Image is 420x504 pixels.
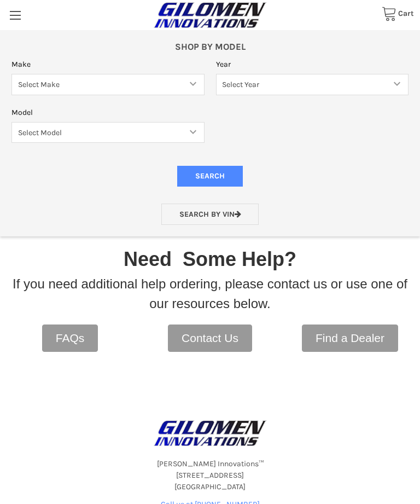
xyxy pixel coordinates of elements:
input: Search [177,166,243,187]
p: SHOP BY MODEL [11,42,409,53]
a: GILOMEN INNOVATIONS [9,420,411,447]
p: Need Some Help? [124,245,296,274]
label: Year [216,59,409,70]
img: GILOMEN INNOVATIONS [151,420,269,447]
img: GILOMEN INNOVATIONS [151,2,269,28]
a: Search by VIN [161,204,259,225]
a: Find a Dealer [302,325,398,352]
span: Cart [398,9,414,18]
a: FAQs [42,325,98,352]
label: Make [11,59,205,70]
label: Model [11,107,205,118]
a: Contact Us [168,325,252,352]
a: Cart [376,8,420,21]
span: Toggle menu [10,15,21,16]
p: If you need additional help ordering, please contact us or use one of our resources below. [6,274,415,314]
address: [PERSON_NAME] Innovations™ [STREET_ADDRESS] [GEOGRAPHIC_DATA] [9,458,411,493]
